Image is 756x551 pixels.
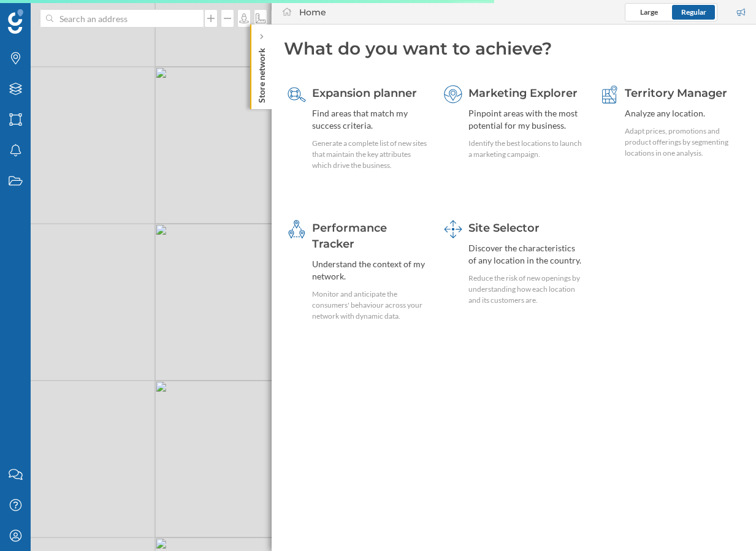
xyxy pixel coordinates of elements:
img: search-areas.svg [288,85,306,104]
div: Pinpoint areas with the most potential for my business. [468,107,584,132]
span: Performance Tracker [312,221,387,251]
img: territory-manager.svg [600,85,619,104]
div: Generate a complete list of new sites that maintain the key attributes which drive the business. [312,138,427,171]
p: Store network [256,43,268,103]
div: Find areas that match my success criteria. [312,107,427,132]
div: Identify the best locations to launch a marketing campaign. [468,138,584,160]
div: Home [299,6,326,18]
img: dashboards-manager.svg [444,220,462,238]
div: Monitor and anticipate the consumers' behaviour across your network with dynamic data. [312,289,427,322]
div: Discover the characteristics of any location in the country. [468,242,584,267]
span: Large [640,7,658,17]
div: Understand the context of my network. [312,258,427,283]
div: Reduce the risk of new openings by understanding how each location and its customers are. [468,273,584,306]
div: Analyze any location. [625,107,740,120]
img: monitoring-360.svg [288,220,306,238]
span: Territory Manager [625,86,727,100]
span: Marketing Explorer [468,86,578,100]
div: Adapt prices, promotions and product offerings by segmenting locations in one analysis. [625,126,740,159]
span: Expansion planner [312,86,417,100]
span: Site Selector [468,221,540,235]
span: Regular [681,7,706,17]
img: Geoblink Logo [8,9,23,34]
img: explorer.svg [444,85,462,104]
div: What do you want to achieve? [284,37,744,60]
